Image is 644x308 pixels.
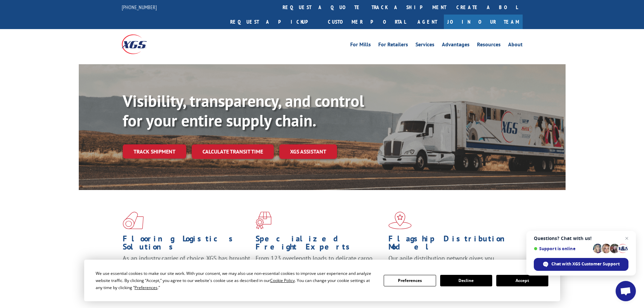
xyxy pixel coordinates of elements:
a: Open chat [616,281,636,301]
a: Track shipment [123,144,186,159]
button: Preferences [384,275,436,286]
div: Cookie Consent Prompt [84,260,560,301]
span: Support is online [534,246,591,251]
span: Chat with XGS Customer Support [551,261,620,267]
button: Accept [496,275,548,286]
a: About [508,42,523,49]
a: Services [415,42,434,49]
p: From 123 overlength loads to delicate cargo, our experienced staff knows the best way to move you... [256,254,383,284]
h1: Flooring Logistics Solutions [123,235,251,254]
img: xgs-icon-flagship-distribution-model-red [388,212,412,229]
span: Our agile distribution network gives you nationwide inventory management on demand. [388,254,513,270]
span: As an industry carrier of choice, XGS has brought innovation and dedication to flooring logistics... [123,254,250,278]
b: Visibility, transparency, and control for your entire supply chain. [123,90,364,131]
img: xgs-icon-focused-on-flooring-red [256,212,271,229]
button: Decline [440,275,492,286]
img: xgs-icon-total-supply-chain-intelligence-red [123,212,144,229]
span: Chat with XGS Customer Support [534,258,628,271]
span: Questions? Chat with us! [534,236,628,241]
a: Calculate transit time [192,144,274,159]
span: Cookie Policy [270,278,295,283]
a: Customer Portal [323,15,411,29]
div: We use essential cookies to make our site work. With your consent, we may also use non-essential ... [96,270,376,291]
a: Advantages [442,42,470,49]
h1: Flagship Distribution Model [388,235,516,254]
a: For Mills [350,42,371,49]
a: [PHONE_NUMBER] [122,4,157,10]
a: Resources [477,42,501,49]
a: For Retailers [378,42,408,49]
a: Agent [411,15,444,29]
span: Preferences [135,285,158,290]
a: XGS ASSISTANT [279,144,337,159]
h1: Specialized Freight Experts [256,235,383,254]
a: Join Our Team [444,15,523,29]
a: Request a pickup [225,15,323,29]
